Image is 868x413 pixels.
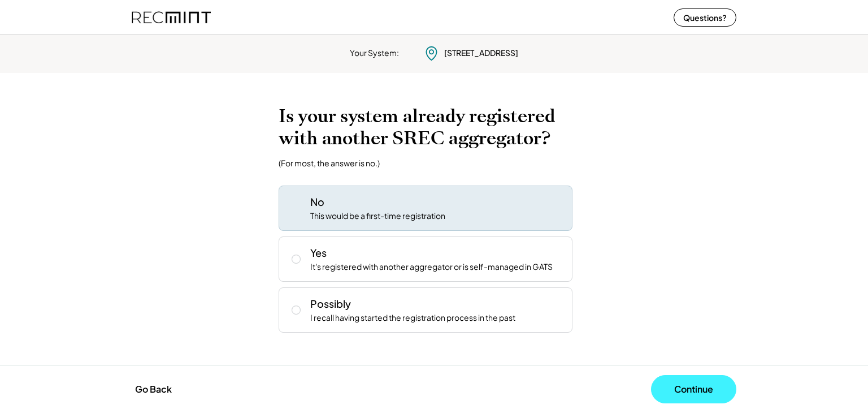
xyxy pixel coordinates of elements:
[310,246,327,260] div: Yes
[132,377,175,402] button: Go Back
[350,48,399,59] div: Your System:
[279,105,589,149] h2: Is your system already registered with another SREC aggregator?
[310,210,445,222] div: This would be a first-time registration
[279,158,380,168] div: (For most, the answer is no.)
[132,2,211,32] img: recmint-logotype%403x%20%281%29.jpeg
[444,48,518,59] div: [STREET_ADDRESS]
[310,312,515,324] div: I recall having started the registration process in the past
[310,296,351,311] div: Possibly
[310,261,553,273] div: It's registered with another aggregator or is self-managed in GATS
[651,375,736,403] button: Continue
[310,195,324,209] div: No
[674,8,736,27] button: Questions?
